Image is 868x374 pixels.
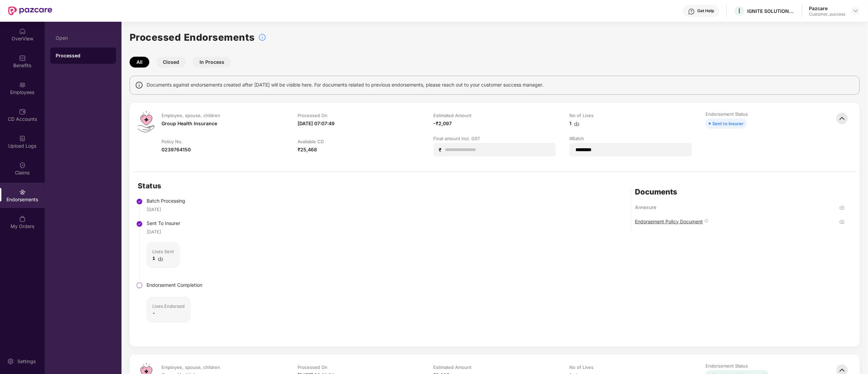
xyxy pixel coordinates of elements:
img: svg+xml;base64,PHN2ZyBpZD0iQmVuZWZpdHMiIHhtbG5zPSJodHRwOi8vd3d3LnczLm9yZy8yMDAwL3N2ZyIgd2lkdGg9Ij... [19,55,26,61]
h1: Processed Endorsements [130,30,255,45]
div: Endorsement Completion [147,281,202,289]
div: Open [56,35,111,41]
img: svg+xml;base64,PHN2ZyBpZD0iSW5mbyIgeG1sbnM9Imh0dHA6Ly93d3cudzMub3JnLzIwMDAvc3ZnIiB3aWR0aD0iMTQiIG... [704,219,709,223]
div: Processed On [298,112,327,118]
div: Employee, spouse, children [162,112,220,118]
img: svg+xml;base64,PHN2ZyBpZD0iQ0RfQWNjb3VudHMiIGRhdGEtbmFtZT0iQ0QgQWNjb3VudHMiIHhtbG5zPSJodHRwOi8vd3... [19,108,26,115]
div: Sent To Insurer [147,220,202,227]
div: Customer_success [809,12,846,17]
div: Estimated Amount [434,364,472,370]
div: No of Lives [569,364,593,370]
img: svg+xml;base64,PHN2ZyBpZD0iSW5mbyIgeG1sbnM9Imh0dHA6Ly93d3cudzMub3JnLzIwMDAvc3ZnIiB3aWR0aD0iMTQiIG... [135,81,143,89]
button: Closed [156,57,186,68]
div: -₹2,097 [434,120,452,127]
button: In Process [193,57,231,68]
img: svg+xml;base64,PHN2ZyBpZD0iRG93bmxvYWQtMzJ4MzIiIHhtbG5zPSJodHRwOi8vd3d3LnczLm9yZy8yMDAwL3N2ZyIgd2... [839,205,845,210]
img: svg+xml;base64,PHN2ZyBpZD0iRW5kb3JzZW1lbnRzIiB4bWxucz0iaHR0cDovL3d3dy53My5vcmcvMjAwMC9zdmciIHdpZH... [19,189,26,195]
div: No of Lives [569,112,593,118]
img: svg+xml;base64,PHN2ZyBpZD0iU3RlcC1Eb25lLTMyeDMyIiB4bWxucz0iaHR0cDovL3d3dy53My5vcmcvMjAwMC9zdmciIH... [136,198,143,205]
div: ₹25,468 [298,146,317,153]
img: svg+xml;base64,PHN2ZyBpZD0iU3RlcC1QZW5kaW5nLTMyeDMyIiB4bWxucz0iaHR0cDovL3d3dy53My5vcmcvMjAwMC9zdm... [136,282,143,289]
div: Lives Sent [152,248,174,255]
div: Lives Endorsed [152,303,185,310]
span: Documents against endorsements created after [DATE] will be visible here. For documents related t... [147,81,544,89]
div: Final amount incl. GST [434,135,480,142]
div: Endorsement Status [705,111,748,117]
div: Processed [56,52,111,59]
img: svg+xml;base64,PHN2ZyBpZD0iQmFjay0zMngzMiIgeG1sbnM9Imh0dHA6Ly93d3cudzMub3JnLzIwMDAvc3ZnIiB3aWR0aD... [835,111,850,126]
div: Documents [635,187,845,197]
div: Get Help [698,8,714,14]
div: #Batch [569,135,584,142]
div: Employee, spouse, children [162,364,220,370]
img: svg+xml;base64,PHN2ZyBpZD0iRG93bmxvYWQtMzJ4MzIiIHhtbG5zPSJodHRwOi8vd3d3LnczLm9yZy8yMDAwL3N2ZyIgd2... [574,121,580,127]
div: 0239764150 [162,146,191,153]
img: svg+xml;base64,PHN2ZyBpZD0iSW5mb18tXzMyeDMyIiBkYXRhLW5hbWU9IkluZm8gLSAzMngzMiIgeG1sbnM9Imh0dHA6Ly... [258,33,266,41]
img: svg+xml;base64,PHN2ZyBpZD0iQ2xhaW0iIHhtbG5zPSJodHRwOi8vd3d3LnczLm9yZy8yMDAwL3N2ZyIgd2lkdGg9IjIwIi... [19,162,26,169]
img: svg+xml;base64,PHN2ZyB4bWxucz0iaHR0cDovL3d3dy53My5vcmcvMjAwMC9zdmciIHdpZHRoPSI0OS4zMiIgaGVpZ2h0PS... [138,111,154,132]
div: 1 [569,120,580,127]
div: Group Health Insurance [162,120,217,127]
div: Sent to insurer [712,120,743,127]
div: IGNITE SOLUTIONS INDIA PRIVATE LIMITED [748,8,795,14]
b: 1 [152,256,155,261]
div: [DATE] [147,206,161,213]
button: All [130,57,149,68]
img: svg+xml;base64,PHN2ZyBpZD0iRHJvcGRvd24tMzJ4MzIiIHhtbG5zPSJodHRwOi8vd3d3LnczLm9yZy8yMDAwL3N2ZyIgd2... [853,8,858,14]
img: svg+xml;base64,PHN2ZyBpZD0iTXlfT3JkZXJzIiBkYXRhLW5hbWU9Ik15IE9yZGVycyIgeG1sbnM9Imh0dHA6Ly93d3cudz... [19,216,26,222]
div: [DATE] 07:07:49 [298,120,335,127]
div: Endorsement Status [705,363,748,369]
div: Pazcare [809,5,846,12]
div: Annexure [635,204,657,210]
div: Processed On [298,364,327,370]
img: svg+xml;base64,PHN2ZyBpZD0iU2V0dGluZy0yMHgyMCIgeG1sbnM9Imh0dHA6Ly93d3cudzMub3JnLzIwMDAvc3ZnIiB3aW... [7,358,14,365]
b: - [152,310,155,316]
img: svg+xml;base64,PHN2ZyBpZD0iVXBsb2FkX0xvZ3MiIGRhdGEtbmFtZT0iVXBsb2FkIExvZ3MiIHhtbG5zPSJodHRwOi8vd3... [19,135,26,142]
img: svg+xml;base64,PHN2ZyBpZD0iSG9tZSIgeG1sbnM9Imh0dHA6Ly93d3cudzMub3JnLzIwMDAvc3ZnIiB3aWR0aD0iMjAiIG... [19,28,26,35]
img: svg+xml;base64,PHN2ZyBpZD0iSGVscC0zMngzMiIgeG1sbnM9Imh0dHA6Ly93d3cudzMub3JnLzIwMDAvc3ZnIiB3aWR0aD... [688,8,695,15]
span: ₹ [439,147,445,153]
img: New Pazcare Logo [8,6,52,15]
h2: Status [138,180,202,191]
div: Estimated Amount [434,112,472,118]
div: Available CD [298,138,324,145]
div: Settings [15,358,38,365]
img: svg+xml;base64,PHN2ZyBpZD0iRG93bmxvYWQtMzJ4MzIiIHhtbG5zPSJodHRwOi8vd3d3LnczLm9yZy8yMDAwL3N2ZyIgd2... [158,256,163,262]
div: Batch Processing [147,197,202,205]
img: svg+xml;base64,PHN2ZyBpZD0iRW1wbG95ZWVzIiB4bWxucz0iaHR0cDovL3d3dy53My5vcmcvMjAwMC9zdmciIHdpZHRoPS... [19,81,26,88]
span: I [739,7,740,15]
div: Endorsement Policy Document [635,218,703,225]
div: Policy No. [162,138,183,145]
img: svg+xml;base64,PHN2ZyBpZD0iRG93bmxvYWQtMzJ4MzIiIHhtbG5zPSJodHRwOi8vd3d3LnczLm9yZy8yMDAwL3N2ZyIgd2... [839,219,845,224]
div: [DATE] [147,228,161,235]
img: svg+xml;base64,PHN2ZyBpZD0iU3RlcC1Eb25lLTMyeDMyIiB4bWxucz0iaHR0cDovL3d3dy53My5vcmcvMjAwMC9zdmciIH... [136,221,143,227]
